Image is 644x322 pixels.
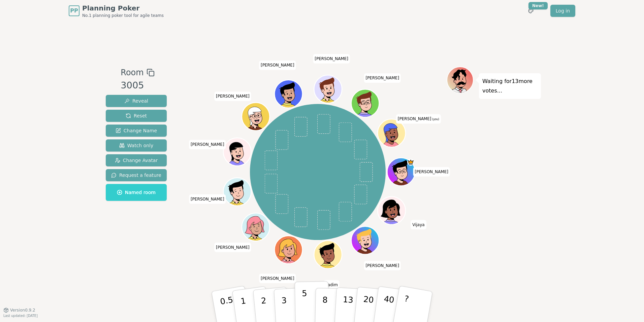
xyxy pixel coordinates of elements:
span: Reset [126,112,147,119]
span: Click to change your name [324,280,340,290]
div: New! [528,2,548,9]
span: Click to change your name [259,60,296,70]
span: PP [70,7,78,15]
span: Click to change your name [189,194,226,204]
span: Click to change your name [411,220,426,230]
button: Change Avatar [106,154,167,166]
button: Reset [106,110,167,122]
span: Room [121,66,143,79]
button: Request a feature [106,169,167,181]
span: Click to change your name [214,243,251,252]
span: Matt is the host [407,159,414,166]
span: Reveal [124,98,148,104]
button: Reveal [106,95,167,107]
span: Click to change your name [313,54,350,63]
span: Change Name [116,127,157,134]
a: PPPlanning PokerNo.1 planning poker tool for agile teams [69,3,164,18]
span: (you) [431,118,439,121]
span: Change Avatar [115,157,158,164]
span: Click to change your name [413,167,450,177]
span: Named room [117,189,156,196]
button: Change Name [106,125,167,137]
button: Click to change your avatar [378,120,405,146]
span: Watch only [119,142,154,149]
span: Click to change your name [189,140,226,149]
p: Waiting for 13 more votes... [482,77,538,96]
span: Click to change your name [214,91,251,101]
span: Request a feature [111,172,161,179]
span: Click to change your name [364,73,401,83]
div: 3005 [121,79,154,92]
button: Named room [106,184,167,201]
span: Version 0.9.2 [10,307,35,313]
button: Version0.9.2 [3,307,35,313]
span: Planning Poker [82,3,164,13]
span: No.1 planning poker tool for agile teams [82,13,164,18]
a: Log in [550,5,575,17]
span: Click to change your name [396,114,441,124]
button: Watch only [106,139,167,152]
span: Click to change your name [259,274,296,283]
button: New! [525,5,537,17]
span: Last updated: [DATE] [3,314,38,318]
span: Click to change your name [364,261,401,270]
